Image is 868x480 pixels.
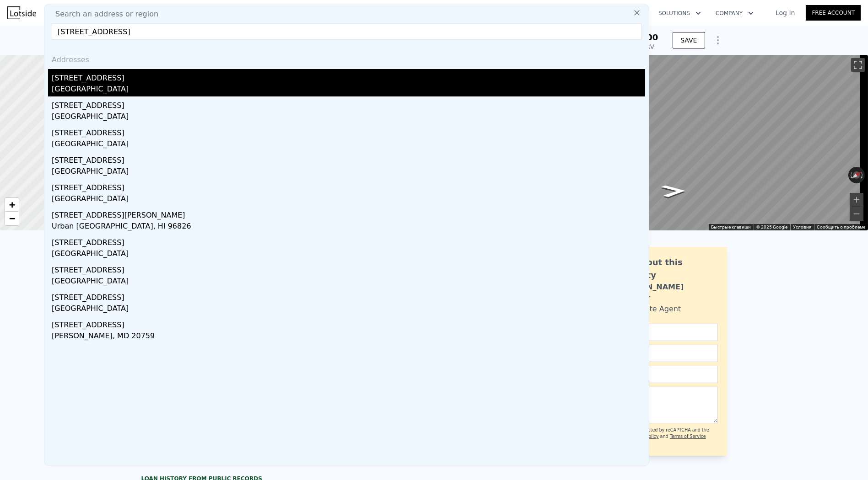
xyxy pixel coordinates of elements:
[708,5,761,21] button: Company
[52,248,645,261] div: [GEOGRAPHIC_DATA]
[9,199,15,210] span: +
[52,23,642,40] input: Enter an address, city, region, neighborhood or zip code
[52,303,645,316] div: [GEOGRAPHIC_DATA]
[52,124,645,139] div: [STREET_ADDRESS]
[756,224,787,229] span: © 2025 Google
[9,213,15,224] span: −
[52,96,645,111] div: [STREET_ADDRESS]
[52,261,645,276] div: [STREET_ADDRESS]
[52,331,645,343] div: [PERSON_NAME], MD 20759
[673,32,705,48] button: SAVE
[616,256,718,282] div: Ask about this property
[848,167,853,183] button: Повернуть против часовой стрелки
[52,69,645,84] div: [STREET_ADDRESS]
[48,9,158,20] span: Search an address or region
[860,167,865,183] button: Повернуть по часовой стрелке
[5,212,19,225] a: Zoom out
[612,427,717,447] div: This site is protected by reCAPTCHA and the Google and apply.
[709,31,727,49] button: Show Options
[711,224,751,230] button: Быстрые клавиши
[850,207,863,221] button: Уменьшить
[616,282,718,304] div: [PERSON_NAME] Bahadur
[52,166,645,179] div: [GEOGRAPHIC_DATA]
[52,193,645,206] div: [GEOGRAPHIC_DATA]
[848,168,865,182] button: Вернуться к исходному представлению
[52,206,645,221] div: [STREET_ADDRESS][PERSON_NAME]
[52,288,645,303] div: [STREET_ADDRESS]
[52,84,645,96] div: [GEOGRAPHIC_DATA]
[793,224,811,229] a: Условия
[850,193,863,207] button: Увеличить
[651,5,708,21] button: Solutions
[651,182,696,200] path: На северо-восток, Лейк-стрит Юг
[670,434,706,439] a: Terms of Service
[765,8,806,17] a: Log In
[52,151,645,166] div: [STREET_ADDRESS]
[52,276,645,288] div: [GEOGRAPHIC_DATA]
[5,198,19,212] a: Zoom in
[851,58,865,72] button: Включить полноэкранный режим
[48,47,645,69] div: Addresses
[7,6,36,19] img: Lotside
[52,139,645,151] div: [GEOGRAPHIC_DATA]
[52,111,645,124] div: [GEOGRAPHIC_DATA]
[52,234,645,248] div: [STREET_ADDRESS]
[52,179,645,193] div: [STREET_ADDRESS]
[817,224,865,229] a: Сообщить о проблеме
[52,221,645,234] div: Urban [GEOGRAPHIC_DATA], HI 96826
[52,316,645,331] div: [STREET_ADDRESS]
[806,5,861,21] a: Free Account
